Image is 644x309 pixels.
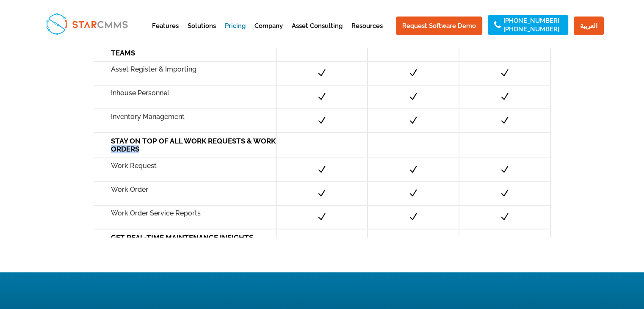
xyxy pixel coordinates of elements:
[574,17,604,35] a: العربية
[111,66,276,73] h5: Asset Register & Importing
[503,26,559,32] a: [PHONE_NUMBER]
[503,218,644,309] iframe: Chat Widget
[503,18,559,24] a: [PHONE_NUMBER]
[188,23,216,44] a: Solutions
[111,234,276,242] h6: GET REAL-TIME MAINTENANCE INSIGHTS
[225,23,246,44] a: Pricing
[351,23,383,44] a: Resources
[254,23,283,44] a: Company
[111,113,276,120] h5: Inventory Management
[292,23,343,44] a: Asset Consulting
[111,163,276,169] h5: Work Request
[111,41,276,57] h6: UPLOAD & MANAGE ASSETS, INVENTORY & TEAMS
[396,17,482,35] a: Request Software Demo
[111,90,276,97] h5: Inhouse Personnel
[42,9,131,39] img: StarCMMS
[152,23,179,44] a: Features
[111,210,276,217] h5: Work Order Service Reports
[111,186,276,193] h5: Work Order
[111,137,276,153] h6: STAY ON TOP OF ALL WORK REQUESTS & WORK ORDERS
